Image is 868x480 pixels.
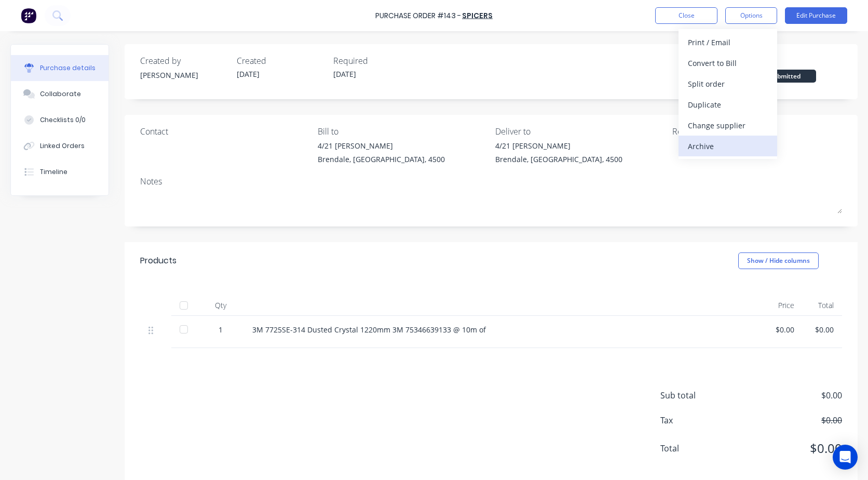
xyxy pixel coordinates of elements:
[21,8,36,23] img: Factory
[679,115,777,136] button: Change supplier
[688,76,768,91] div: Split order
[660,442,738,455] span: Total
[11,133,108,159] button: Linked Orders
[495,154,622,165] div: Brendale, [GEOGRAPHIC_DATA], 4500
[738,439,842,458] span: $0.00
[738,414,842,426] span: $0.00
[318,125,487,138] div: Bill to
[688,118,768,133] div: Change supplier
[206,324,236,335] div: 1
[40,141,85,151] div: Linked Orders
[725,7,777,24] button: Options
[40,89,81,99] div: Collaborate
[811,324,834,335] div: $0.00
[688,139,768,154] div: Archive
[495,125,665,138] div: Deliver to
[679,52,777,73] button: Convert to Bill
[688,35,768,50] div: Print / Email
[495,140,622,151] div: 4/21 [PERSON_NAME]
[11,159,108,185] button: Timeline
[688,97,768,112] div: Duplicate
[375,10,461,21] div: Purchase Order #143 -
[140,55,228,67] div: Created by
[318,154,445,165] div: Brendale, [GEOGRAPHIC_DATA], 4500
[738,252,819,269] button: Show / Hide columns
[754,55,842,67] div: Status
[40,167,67,177] div: Timeline
[11,81,108,107] button: Collaborate
[679,136,777,156] button: Archive
[318,140,445,151] div: 4/21 [PERSON_NAME]
[140,70,228,81] div: [PERSON_NAME]
[11,55,108,81] button: Purchase details
[197,295,244,316] div: Qty
[40,63,96,73] div: Purchase details
[660,389,738,402] span: Sub total
[333,55,422,67] div: Required
[252,324,755,335] div: 3M 7725SE-314 Dusted Crystal 1220mm 3M 75346639133 @ 10m of
[679,32,777,52] button: Print / Email
[803,295,842,316] div: Total
[763,295,803,316] div: Price
[833,445,858,470] div: Open Intercom Messenger
[754,70,816,83] div: Submitted
[655,7,717,24] button: Close
[462,10,493,21] a: Spicers
[679,73,777,94] button: Split order
[688,56,768,71] div: Convert to Bill
[785,7,847,24] button: Edit Purchase
[140,125,310,138] div: Contact
[11,107,108,133] button: Checklists 0/0
[771,324,794,335] div: $0.00
[738,389,842,402] span: $0.00
[237,55,325,67] div: Created
[660,414,738,426] span: Tax
[40,115,86,125] div: Checklists 0/0
[679,94,777,115] button: Duplicate
[140,175,842,188] div: Notes
[140,255,177,267] div: Products
[672,125,842,138] div: Reference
